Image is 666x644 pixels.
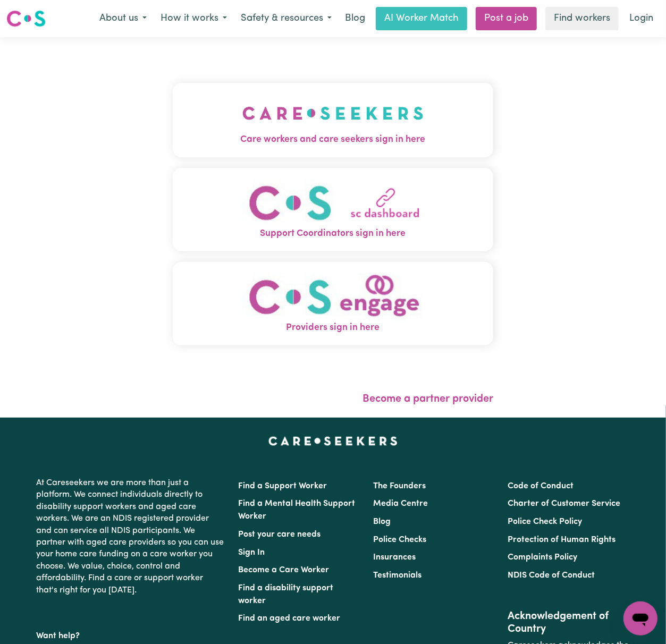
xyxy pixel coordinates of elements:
span: Care workers and care seekers sign in here [173,133,493,147]
a: Media Centre [373,499,428,508]
button: About us [92,7,154,30]
h2: Acknowledgement of Country [508,610,629,635]
a: Find a disability support worker [239,584,334,605]
a: Police Check Policy [508,518,582,526]
a: Post your care needs [239,530,321,539]
a: Charter of Customer Service [508,499,620,508]
a: Become a Care Worker [239,566,330,574]
button: Safety & resources [234,7,339,30]
span: Support Coordinators sign in here [173,227,493,241]
img: Careseekers logo [6,9,46,28]
a: Insurances [373,553,416,562]
a: Blog [339,7,372,30]
a: Find workers [545,7,619,30]
a: AI Worker Match [376,7,467,30]
a: NDIS Code of Conduct [508,571,595,580]
span: Providers sign in here [173,321,493,335]
a: Code of Conduct [508,482,574,490]
a: Blog [373,518,391,526]
iframe: Button to launch messaging window [623,601,657,635]
a: The Founders [373,482,426,490]
a: Complaints Policy [508,553,577,562]
button: Providers sign in here [173,262,493,345]
a: Careseekers logo [6,6,46,31]
p: Want help? [37,626,226,642]
button: How it works [154,7,234,30]
a: Login [623,7,660,30]
a: Police Checks [373,536,426,544]
a: Testimonials [373,571,421,580]
a: Find a Mental Health Support Worker [239,499,356,521]
a: Find a Support Worker [239,482,327,490]
a: Protection of Human Rights [508,536,616,544]
a: Become a partner provider [362,394,493,404]
a: Sign In [239,548,265,557]
a: Careseekers home page [268,437,398,445]
button: Care workers and care seekers sign in here [173,83,493,157]
button: Support Coordinators sign in here [173,168,493,251]
p: At Careseekers we are more than just a platform. We connect individuals directly to disability su... [37,473,226,600]
a: Post a job [476,7,537,30]
a: Find an aged care worker [239,614,341,623]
